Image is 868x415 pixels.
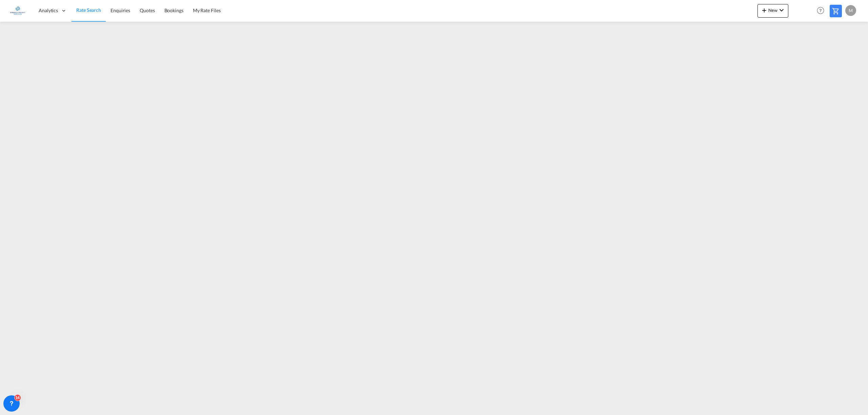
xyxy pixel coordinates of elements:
[845,5,856,16] div: M
[140,7,155,13] span: Quotes
[815,5,826,16] span: Help
[164,7,183,13] span: Bookings
[111,7,130,13] span: Enquiries
[815,5,830,17] div: Help
[760,7,786,13] span: New
[757,4,788,18] button: icon-plus 400-fgNewicon-chevron-down
[10,3,25,18] img: e1326340b7c511ef854e8d6a806141ad.jpg
[76,7,101,13] span: Rate Search
[193,7,221,13] span: My Rate Files
[39,7,58,14] span: Analytics
[760,6,768,14] md-icon: icon-plus 400-fg
[777,6,786,14] md-icon: icon-chevron-down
